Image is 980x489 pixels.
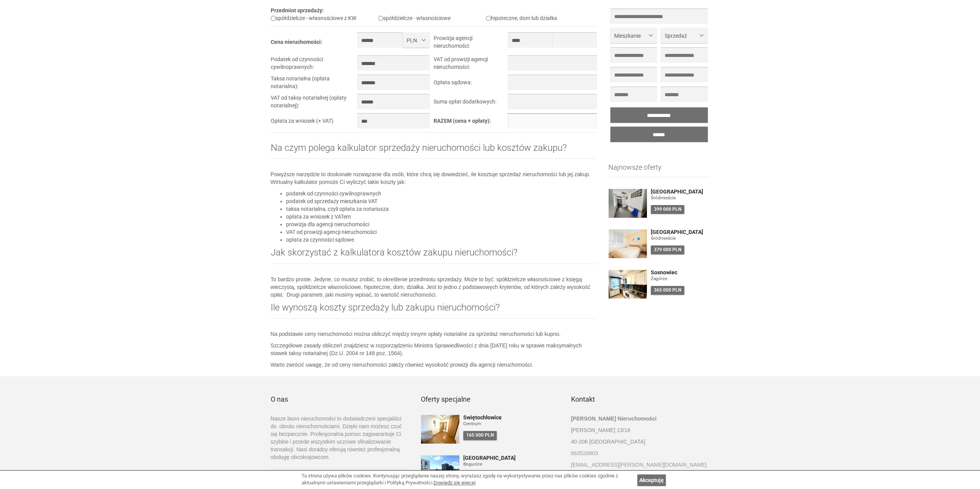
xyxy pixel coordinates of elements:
figure: Bogucice [463,461,560,467]
figure: Zagórze [651,275,710,282]
div: Ta strona używa plików cookies. Kontynuując przeglądanie naszej strony, wyrażasz zgodę na wykorzy... [302,472,633,487]
li: opłata za czynności sądowe. [286,236,597,244]
p: 40-206 [GEOGRAPHIC_DATA] [571,438,710,446]
a: Akceptuję [637,474,666,486]
div: 165 000 PLN [463,431,497,440]
td: Opłata sądowa: [434,75,508,94]
li: podatek od czynności cywilnoprawnych [286,190,597,197]
div: 399 000 PLN [651,205,684,214]
button: Mieszkanie [610,28,657,43]
b: RAZEM (cena + opłaty): [434,118,491,124]
a: 663526803 [571,449,710,457]
figure: Centrum [463,421,560,427]
h2: Ile wynoszą koszty sprzedaży lub zakupu nieruchomości? [271,302,597,319]
a: [GEOGRAPHIC_DATA] [463,455,560,461]
input: hipoteczne, dom lub działka [486,16,491,21]
a: Sosnowiec [651,270,710,275]
input: spółdzielcze - własnościowe [378,16,383,21]
span: Sprzedaż [665,32,698,40]
p: Na podstawie ceny nieruchomości można obliczyć między innymi opłaty notarialne za sprzedaż nieruc... [271,330,597,338]
div: 379 000 PLN [651,245,684,254]
h3: Najnowsze oferty [608,164,710,177]
p: Powyższe narzędzie to doskonałe rozwiązanie dla osób, które chcą się dowiedzieć, ile kosztuje spr... [271,170,597,186]
td: VAT od taksy notarialnej (opłaty notarialnej): [271,94,358,113]
span: PLN [407,37,420,44]
h2: Jak skorzystać z kalkulatora kosztów zakupu nieruchomości? [271,247,597,264]
p: Warto zwrócić uwagę, że od ceny nieruchomości zależy również wysokość prowizji dla agencji nieruc... [271,361,597,369]
label: spółdzielcze - własnościowe z KW [271,15,356,21]
b: Przedmiot sprzedaży: [271,7,324,13]
label: hipoteczne, dom lub działka [486,15,557,21]
a: [GEOGRAPHIC_DATA] [651,189,710,195]
h3: O nas [271,396,409,403]
td: Suma opłat dodatkowych: [434,94,508,113]
div: 365 000 PLN [651,286,684,295]
h3: Oferty specjalne [421,396,560,403]
strong: [PERSON_NAME] Nieruchomości [571,416,657,422]
button: PLN [403,32,430,48]
label: spółdzielcze - własnościowe [378,15,451,21]
a: Świętochłowice [463,415,560,421]
p: Szczegółowe zasady obliczeń znajdziesz w rozporządzeniu Ministra Sprawiedliwości z dnia [DATE] ro... [271,342,597,357]
td: Prowizja agencji nieruchomości: [434,32,508,55]
li: prowizja dla agencji nieruchomości [286,220,597,228]
li: opłata za wniosek z VATem [286,213,597,220]
p: [PERSON_NAME] 13/16 [571,426,710,434]
h2: Na czym polega kalkulator sprzedaży nieruchomości lub kosztów zakupu? [271,143,597,159]
li: podatek od sprzedaży mieszkania VAT [286,197,597,205]
b: Cena nieruchomości: [271,39,322,45]
figure: Śródmieście [651,235,710,242]
a: Dowiedz się więcej [434,480,476,486]
button: Sprzedaż [661,28,707,43]
span: Mieszkanie [614,32,647,40]
td: VAT od prowizji agencji nieruchomości: [434,55,508,75]
h3: Kontakt [571,396,710,403]
td: Taksa notarialna (opłata notarialna): [271,75,358,94]
input: spółdzielcze - własnościowe z KW [271,16,276,21]
figure: Śródmieście [651,195,710,201]
p: To bardzo proste. Jedyne, co musisz zrobić, to określenie przedmiotu sprzedaży. Może to być: spół... [271,275,597,299]
p: Nasze biuro nieruchomości to doświadczeni specjaliści ds. obrotu nieruchomościami. Dzięki nam moż... [271,415,409,461]
td: Podatek od czynności cywilnoprawnych: [271,55,358,75]
a: [GEOGRAPHIC_DATA] [651,229,710,235]
a: [EMAIL_ADDRESS][PERSON_NAME][DOMAIN_NAME] [571,461,710,469]
li: VAT od prowizji agencji nieruchomości [286,228,597,236]
li: taksa notarialna, czyli opłata za notariusza [286,205,597,213]
td: Opłata za wniosek (+ VAT) [271,113,358,132]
